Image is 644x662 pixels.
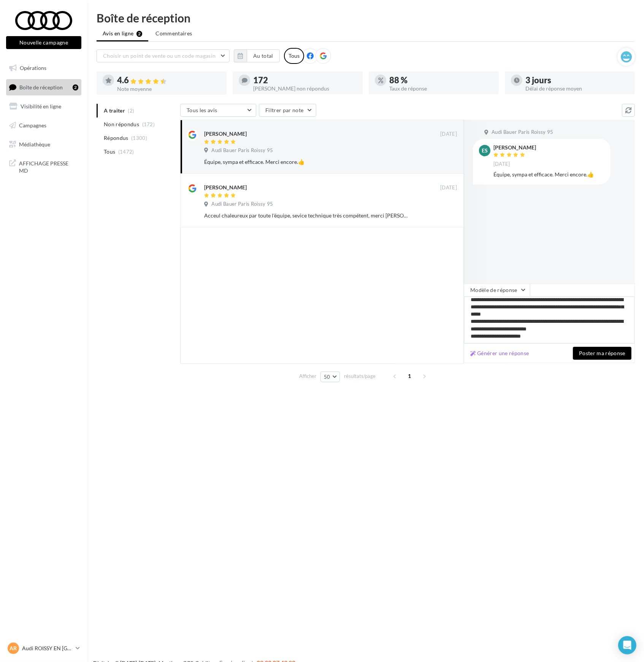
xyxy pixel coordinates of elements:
button: Poster ma réponse [573,347,631,360]
div: 2 [73,84,78,90]
button: Générer une réponse [467,349,532,358]
div: Boîte de réception [97,12,635,24]
span: Tous les avis [187,107,217,113]
span: AFFICHAGE PRESSE MD [19,158,78,175]
span: Boîte de réception [19,84,63,90]
div: [PERSON_NAME] [204,130,247,138]
a: AR Audi ROISSY EN [GEOGRAPHIC_DATA] [6,641,81,656]
button: Au total [234,49,280,62]
button: Modèle de réponse [464,284,530,297]
span: [DATE] [493,161,510,168]
div: Taux de réponse [389,86,493,91]
span: Commentaires [155,30,192,37]
span: Visibilité en ligne [21,103,61,110]
span: Choisir un point de vente ou un code magasin [103,52,216,59]
button: 50 [320,371,340,382]
div: [PERSON_NAME] [493,145,536,150]
span: Afficher [299,373,316,380]
div: [PERSON_NAME] [204,184,247,191]
div: Acceul chaleureux par toute l'équipe, sevice technique très compétent, merci [PERSON_NAME] [204,212,408,219]
span: AR [10,645,17,652]
div: Délai de réponse moyen [525,86,629,91]
span: résultats/page [344,373,376,380]
a: Médiathèque [5,137,83,152]
div: 3 jours [525,76,629,84]
span: [DATE] [440,184,457,191]
span: Médiathèque [19,141,50,147]
p: Audi ROISSY EN [GEOGRAPHIC_DATA] [22,645,73,652]
span: Tous [104,148,115,156]
div: Open Intercom Messenger [618,636,636,654]
div: 4.6 [117,76,220,85]
span: ES [482,147,488,154]
span: (172) [142,121,155,127]
span: Audi Bauer Paris Roissy 95 [211,147,273,154]
button: Tous les avis [180,104,256,117]
div: Équipe, sympa et efficace. Merci encore.👍 [204,158,408,166]
span: [DATE] [440,131,457,138]
span: Campagnes [19,122,46,129]
span: (1300) [131,135,147,141]
div: Tous [284,48,304,64]
a: AFFICHAGE PRESSE MD [5,155,83,178]
button: Choisir un point de vente ou un code magasin [97,49,230,62]
div: Équipe, sympa et efficace. Merci encore.👍 [493,171,604,178]
button: Filtrer par note [259,104,316,117]
div: [PERSON_NAME] non répondus [253,86,357,91]
button: Nouvelle campagne [6,36,81,49]
a: Boîte de réception2 [5,79,83,95]
button: Au total [247,49,280,62]
span: Répondus [104,134,128,142]
span: Audi Bauer Paris Roissy 95 [211,201,273,208]
a: Opérations [5,60,83,76]
span: Opérations [20,65,46,71]
a: Visibilité en ligne [5,98,83,114]
div: Note moyenne [117,86,220,92]
div: 88 % [389,76,493,84]
span: 50 [324,374,330,380]
div: 172 [253,76,357,84]
span: 1 [404,370,416,382]
span: (1472) [118,149,134,155]
span: Audi Bauer Paris Roissy 95 [492,129,553,136]
a: Campagnes [5,117,83,133]
span: Non répondus [104,121,139,128]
